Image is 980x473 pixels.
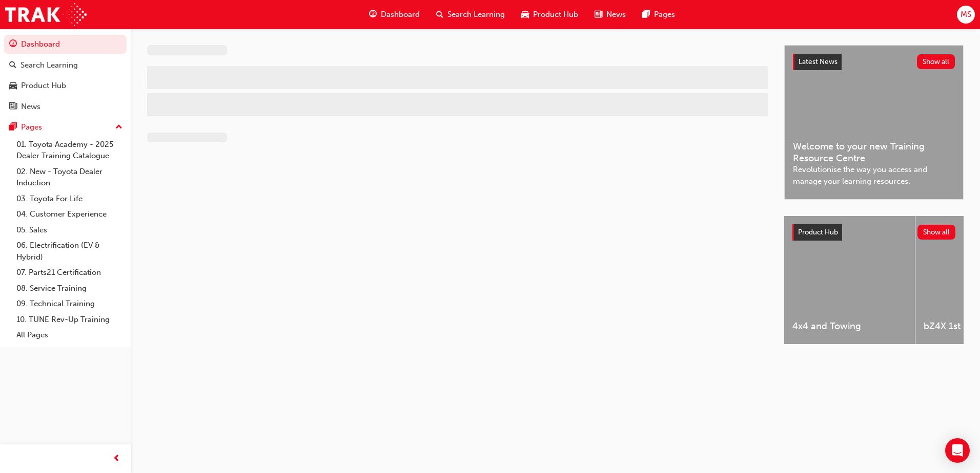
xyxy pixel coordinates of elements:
[799,57,838,66] span: Latest News
[9,61,16,70] span: search-icon
[12,312,127,328] a: 10. TUNE Rev-Up Training
[4,118,127,137] button: Pages
[634,4,683,25] a: pages-iconPages
[21,121,42,133] div: Pages
[521,8,529,21] span: car-icon
[4,76,127,95] a: Product Hub
[793,164,955,187] span: Revolutionise the way you access and manage your learning resources.
[792,320,907,332] span: 4x4 and Towing
[12,164,127,191] a: 02. New - Toyota Dealer Induction
[12,137,127,164] a: 01. Toyota Academy - 2025 Dealer Training Catalogue
[917,225,956,240] button: Show all
[436,8,443,21] span: search-icon
[447,9,505,20] span: Search Learning
[12,222,127,238] a: 05. Sales
[5,3,87,26] img: Trak
[12,327,127,343] a: All Pages
[9,40,17,49] span: guage-icon
[381,9,420,20] span: Dashboard
[4,33,127,118] button: DashboardSearch LearningProduct HubNews
[21,101,40,113] div: News
[4,97,127,116] a: News
[12,191,127,207] a: 03. Toyota For Life
[533,9,578,20] span: Product Hub
[113,453,120,465] span: prev-icon
[595,8,602,21] span: news-icon
[9,123,17,132] span: pages-icon
[4,35,127,54] a: Dashboard
[21,80,66,92] div: Product Hub
[513,4,586,25] a: car-iconProduct Hub
[12,206,127,222] a: 04. Customer Experience
[792,224,955,241] a: Product HubShow all
[9,81,17,91] span: car-icon
[793,141,955,164] span: Welcome to your new Training Resource Centre
[361,4,428,25] a: guage-iconDashboard
[784,45,964,200] a: Latest NewsShow allWelcome to your new Training Resource CentreRevolutionise the way you access a...
[586,4,634,25] a: news-iconNews
[115,121,122,134] span: up-icon
[21,59,78,71] div: Search Learning
[957,6,975,24] button: MS
[654,9,675,20] span: Pages
[12,296,127,312] a: 09. Technical Training
[12,238,127,265] a: 06. Electrification (EV & Hybrid)
[642,8,650,21] span: pages-icon
[4,56,127,75] a: Search Learning
[798,228,838,236] span: Product Hub
[961,9,971,20] span: MS
[784,216,915,344] a: 4x4 and Towing
[9,102,17,112] span: news-icon
[945,438,970,463] div: Open Intercom Messenger
[428,4,513,25] a: search-iconSearch Learning
[12,281,127,296] a: 08. Service Training
[793,54,955,70] a: Latest NewsShow all
[369,8,377,21] span: guage-icon
[12,265,127,281] a: 07. Parts21 Certification
[917,54,955,69] button: Show all
[606,9,626,20] span: News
